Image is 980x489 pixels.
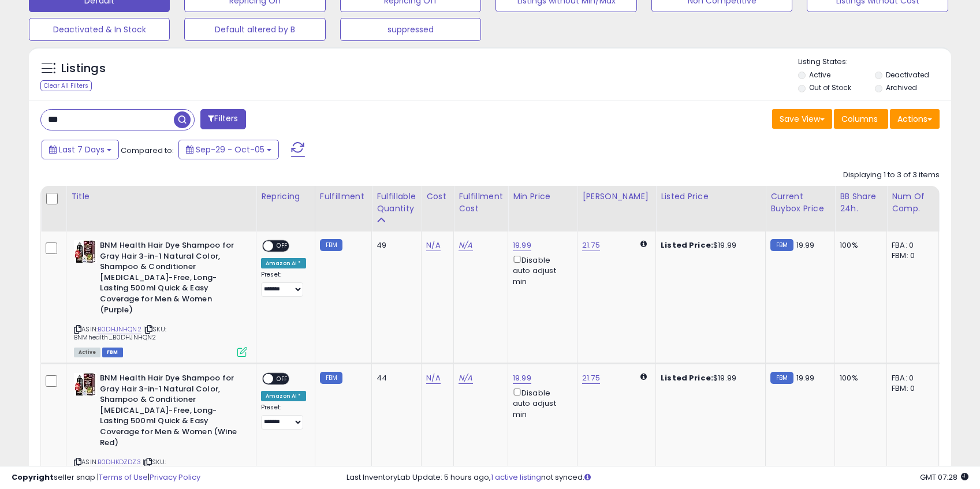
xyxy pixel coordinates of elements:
[426,191,449,203] div: Cost
[184,18,325,41] button: Default altered by B
[886,70,929,80] label: Deactivated
[809,83,851,92] label: Out of Stock
[74,240,247,356] div: ASIN:
[196,144,264,155] span: Sep-29 - Oct-05
[74,324,166,342] span: | SKU: BNMhealth_B0DHJNHQN2
[491,472,541,483] a: 1 active listing
[320,372,342,384] small: FBM
[40,80,92,91] div: Clear All Filters
[890,109,940,129] button: Actions
[661,240,757,251] div: $19.99
[892,251,930,261] div: FBM: 0
[841,113,878,125] span: Columns
[892,383,930,394] div: FBM: 0
[840,240,878,251] div: 100%
[840,191,882,215] div: BB Share 24h.
[459,191,503,215] div: Fulfillment Cost
[661,191,761,203] div: Listed Price
[100,240,240,318] b: BNM Health Hair Dye Shampoo for Gray Hair 3-in-1 Natural Color, Shampoo & Conditioner [MEDICAL_DA...
[102,348,123,357] span: FBM
[377,240,412,251] div: 49
[99,472,148,483] a: Terms of Use
[661,373,757,383] div: $19.99
[892,240,930,251] div: FBA: 0
[770,191,830,215] div: Current Buybox Price
[74,348,100,357] span: All listings currently available for purchase on Amazon
[834,109,888,129] button: Columns
[582,240,600,251] a: 21.75
[426,240,440,251] a: N/A
[798,57,951,68] p: Listing States:
[320,239,342,251] small: FBM
[29,18,170,41] button: Deactivated & In Stock
[150,472,200,483] a: Privacy Policy
[770,239,793,251] small: FBM
[459,240,472,251] a: N/A
[377,373,412,383] div: 44
[513,191,572,203] div: Min Price
[582,191,651,203] div: [PERSON_NAME]
[796,372,815,383] span: 19.99
[12,472,200,483] div: seller snap | |
[661,372,713,383] b: Listed Price:
[796,240,815,251] span: 19.99
[261,271,306,297] div: Preset:
[100,373,240,451] b: BNM Health Hair Dye Shampoo for Gray Hair 3-in-1 Natural Color, Shampoo & Conditioner [MEDICAL_DA...
[346,472,968,483] div: Last InventoryLab Update: 5 hours ago, not synced.
[261,404,306,430] div: Preset:
[273,241,292,251] span: OFF
[98,324,141,334] a: B0DHJNHQN2
[892,191,934,215] div: Num of Comp.
[42,140,119,159] button: Last 7 Days
[200,109,245,129] button: Filters
[892,373,930,383] div: FBA: 0
[121,145,174,156] span: Compared to:
[513,253,568,287] div: Disable auto adjust min
[843,170,940,181] div: Displaying 1 to 3 of 3 items
[74,240,97,263] img: 51n2cD1UJfL._SL40_.jpg
[59,144,105,155] span: Last 7 Days
[513,240,531,251] a: 19.99
[920,472,968,483] span: 2025-10-13 07:28 GMT
[74,373,97,396] img: 51n2cD1UJfL._SL40_.jpg
[71,191,251,203] div: Title
[840,373,878,383] div: 100%
[273,374,292,384] span: OFF
[661,240,713,251] b: Listed Price:
[340,18,481,41] button: suppressed
[61,61,106,77] h5: Listings
[261,391,306,401] div: Amazon AI *
[12,472,54,483] strong: Copyright
[513,372,531,384] a: 19.99
[178,140,279,159] button: Sep-29 - Oct-05
[320,191,367,203] div: Fulfillment
[886,83,917,92] label: Archived
[426,372,440,384] a: N/A
[261,191,310,203] div: Repricing
[261,258,306,268] div: Amazon AI *
[582,372,600,384] a: 21.75
[772,109,832,129] button: Save View
[459,372,472,384] a: N/A
[809,70,830,80] label: Active
[513,386,568,420] div: Disable auto adjust min
[770,372,793,384] small: FBM
[377,191,416,215] div: Fulfillable Quantity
